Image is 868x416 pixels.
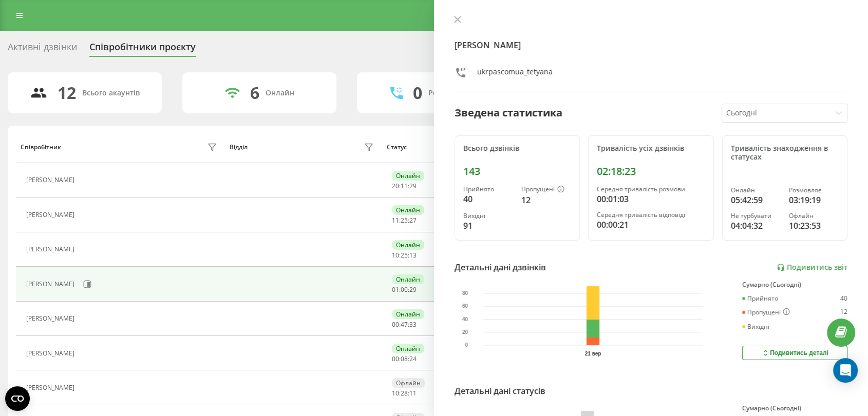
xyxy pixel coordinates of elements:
span: 27 [409,216,417,225]
div: Онлайн [392,205,424,215]
span: 11 [409,389,417,398]
div: [PERSON_NAME] [26,281,77,288]
div: Онлайн [266,89,294,97]
span: 24 [409,354,417,363]
div: : : [392,252,417,259]
text: 80 [462,290,468,296]
div: Офлайн [789,212,839,220]
span: 10 [392,389,399,398]
div: Пропущені [521,186,571,194]
div: Онлайн [731,187,781,194]
div: : : [392,217,417,224]
div: Детальні дані статусів [455,385,545,397]
div: : : [392,183,417,190]
text: 0 [465,343,468,348]
span: 47 [401,320,408,329]
span: 11 [392,216,399,225]
div: Онлайн [392,309,424,319]
div: Сумарно (Сьогодні) [742,405,847,412]
div: 00:01:03 [597,193,705,205]
div: Пропущені [742,308,790,316]
div: [PERSON_NAME] [26,315,77,322]
span: 20 [392,182,399,190]
span: 10 [392,251,399,260]
div: Подивитись деталі [761,349,828,357]
div: 40 [840,295,847,302]
div: : : [392,390,417,397]
a: Подивитись звіт [777,263,847,272]
div: Онлайн [392,344,424,353]
div: Не турбувати [731,212,781,220]
div: Вихідні [742,323,769,330]
div: Всього акаунтів [82,89,140,97]
span: 00 [392,354,399,363]
div: : : [392,321,417,328]
div: Офлайн [392,378,425,388]
div: [PERSON_NAME] [26,384,77,391]
div: [PERSON_NAME] [26,246,77,253]
div: 00:00:21 [597,219,705,231]
span: 00 [401,285,408,294]
text: 60 [462,304,468,309]
span: 00 [392,320,399,329]
div: Активні дзвінки [8,42,77,57]
button: Подивитись деталі [742,346,847,360]
span: 13 [409,251,417,260]
div: [PERSON_NAME] [26,211,77,219]
div: ukrpascomua_tetyana [477,67,553,82]
div: Прийнято [463,186,513,193]
div: 05:42:59 [731,194,781,206]
div: 12 [840,308,847,316]
div: 03:19:19 [789,194,839,206]
span: 01 [392,285,399,294]
div: Тривалість знаходження в статусах [731,144,839,162]
div: 02:18:23 [597,165,705,177]
div: Онлайн [392,171,424,181]
div: Тривалість усіх дзвінків [597,144,705,153]
button: Open CMP widget [5,386,30,411]
div: Онлайн [392,240,424,250]
div: Статус [387,144,407,151]
span: 08 [401,354,408,363]
text: 21 вер [585,351,601,356]
div: Співробітник [21,144,61,151]
div: 6 [250,83,259,103]
div: Детальні дані дзвінків [455,261,546,273]
div: Відділ [230,144,248,151]
div: 0 [413,83,422,103]
div: Середня тривалість відповіді [597,211,705,219]
div: 40 [463,193,513,205]
div: 04:04:32 [731,220,781,232]
div: 10:23:53 [789,220,839,232]
div: Середня тривалість розмови [597,186,705,193]
h4: [PERSON_NAME] [455,39,847,51]
div: [PERSON_NAME] [26,350,77,357]
div: Розмовляють [428,89,478,97]
div: Співробітники проєкту [89,42,196,57]
div: : : [392,286,417,293]
span: 11 [401,182,408,190]
div: Open Intercom Messenger [833,358,858,383]
div: 12 [521,194,571,206]
span: 33 [409,320,417,329]
div: [PERSON_NAME] [26,176,77,184]
text: 20 [462,329,468,335]
div: 143 [463,165,571,177]
div: 91 [463,220,513,232]
div: Всього дзвінків [463,144,571,153]
div: : : [392,355,417,363]
span: 29 [409,182,417,190]
div: Сумарно (Сьогодні) [742,281,847,288]
span: 28 [401,389,408,398]
div: Вихідні [463,212,513,220]
div: Зведена статистика [455,105,562,121]
div: Розмовляє [789,187,839,194]
span: 25 [401,251,408,260]
text: 40 [462,316,468,322]
div: Прийнято [742,295,778,302]
span: 25 [401,216,408,225]
div: 12 [58,83,76,103]
div: Онлайн [392,274,424,284]
span: 29 [409,285,417,294]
